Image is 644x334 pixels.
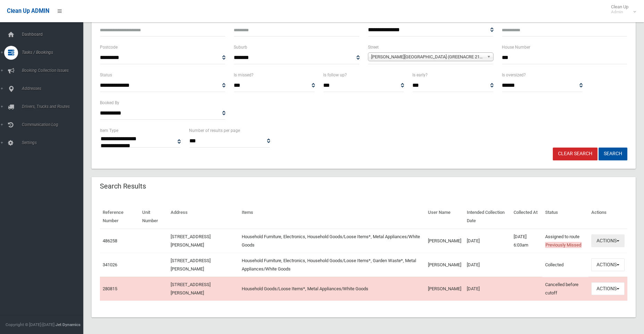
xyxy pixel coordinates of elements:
[591,282,625,295] button: Actions
[55,322,80,327] strong: Jet Dynamics
[7,8,49,14] span: Clean Up ADMIN
[368,43,379,51] label: Street
[545,242,582,248] span: Previously Missed
[599,148,627,160] button: Search
[591,234,625,247] button: Actions
[168,205,239,229] th: Address
[425,205,464,229] th: User Name
[20,122,88,127] span: Communication Log
[100,99,119,107] label: Booked By
[234,71,254,79] label: Is missed?
[103,262,117,267] a: 341026
[20,140,88,145] span: Settings
[100,71,112,79] label: Status
[171,234,211,248] a: [STREET_ADDRESS][PERSON_NAME]
[100,127,118,134] label: Item Type
[6,322,54,327] span: Copyright © [DATE]-[DATE]
[464,277,511,301] td: [DATE]
[608,4,635,15] span: Clean Up
[502,43,530,51] label: House Number
[20,50,88,55] span: Tasks / Bookings
[239,229,425,253] td: Household Furniture, Electronics, Household Goods/Loose Items*, Metal Appliances/White Goods
[239,277,425,301] td: Household Goods/Loose Items*, Metal Appliances/White Goods
[611,9,628,15] small: Admin
[464,229,511,253] td: [DATE]
[542,253,589,277] td: Collected
[20,32,88,37] span: Dashboard
[239,205,425,229] th: Items
[323,71,347,79] label: Is follow up?
[234,43,247,51] label: Suburb
[20,86,88,91] span: Addresses
[189,127,240,134] label: Number of results per page
[511,229,542,253] td: [DATE] 6:03am
[589,205,627,229] th: Actions
[425,277,464,301] td: [PERSON_NAME]
[591,258,625,271] button: Actions
[511,205,542,229] th: Collected At
[100,205,139,229] th: Reference Number
[542,229,589,253] td: Assigned to route
[425,229,464,253] td: [PERSON_NAME]
[553,148,598,160] a: Clear Search
[425,253,464,277] td: [PERSON_NAME]
[171,258,211,272] a: [STREET_ADDRESS][PERSON_NAME]
[103,286,117,291] a: 280815
[139,205,168,229] th: Unit Number
[20,68,88,73] span: Booking Collection Issues
[542,277,589,301] td: Cancelled before cutoff
[464,253,511,277] td: [DATE]
[542,205,589,229] th: Status
[20,104,88,109] span: Drivers, Trucks and Routes
[100,43,118,51] label: Postcode
[92,179,154,193] header: Search Results
[171,282,211,295] a: [STREET_ADDRESS][PERSON_NAME]
[464,205,511,229] th: Intended Collection Date
[103,238,117,243] a: 486258
[371,53,484,61] span: [PERSON_NAME][GEOGRAPHIC_DATA] (GREENACRE 2190)
[412,71,428,79] label: Is early?
[239,253,425,277] td: Household Furniture, Electronics, Household Goods/Loose Items*, Garden Waste*, Metal Appliances/W...
[502,71,526,79] label: Is oversized?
